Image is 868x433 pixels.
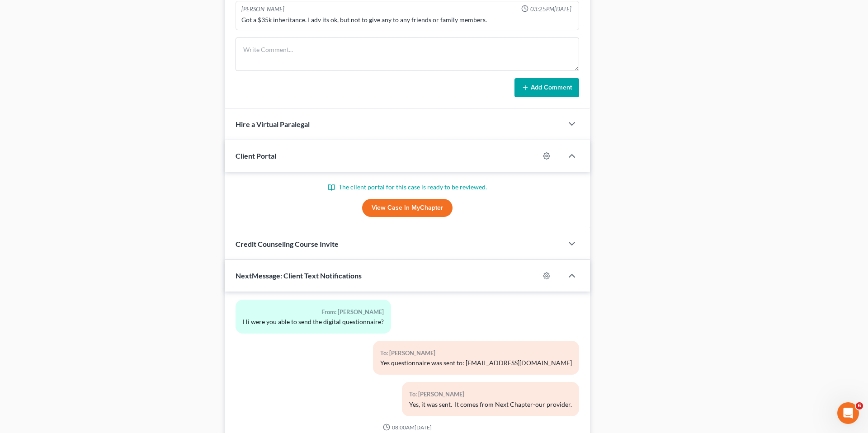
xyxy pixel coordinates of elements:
[241,15,573,24] div: Got a $35k inheritance. I adv its ok, but not to give any to any friends or family members.
[243,307,384,317] div: From: [PERSON_NAME]
[856,402,863,409] span: 6
[530,5,571,14] span: 03:25PM[DATE]
[241,5,284,14] div: [PERSON_NAME]
[837,402,859,424] iframe: Intercom live chat
[380,358,572,367] div: Yes questionnaire was sent to: [EMAIL_ADDRESS][DOMAIN_NAME]
[380,348,572,358] div: To: [PERSON_NAME]
[236,271,362,280] span: NextMessage: Client Text Notifications
[236,120,310,128] span: Hire a Virtual Paralegal
[236,240,339,248] span: Credit Counseling Course Invite
[236,183,579,192] p: The client portal for this case is ready to be reviewed.
[236,151,276,160] span: Client Portal
[514,78,579,97] button: Add Comment
[362,199,453,217] a: View Case in MyChapter
[409,400,572,409] div: Yes, it was sent. It comes from Next Chapter-our provider.
[236,424,579,431] div: 08:00AM[DATE]
[243,317,384,326] div: Hi were you able to send the digital questionnaire?
[409,389,572,400] div: To: [PERSON_NAME]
